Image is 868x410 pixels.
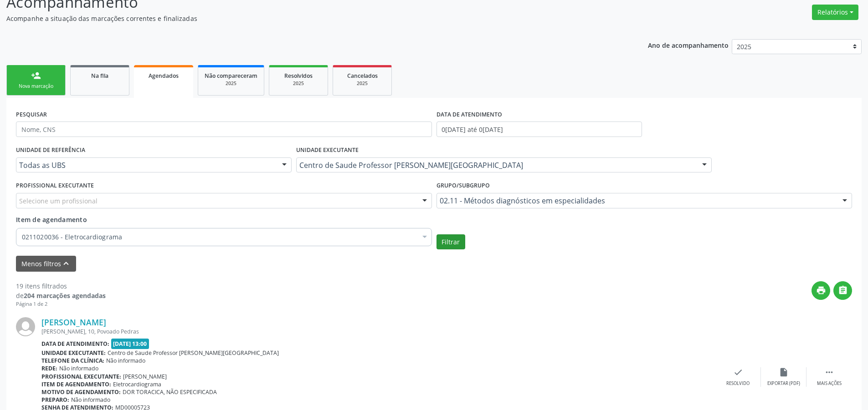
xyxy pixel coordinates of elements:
[16,300,106,308] div: Página 1 de 2
[6,14,605,23] p: Acompanhe a situação das marcações correntes e finalizadas
[41,317,106,327] a: [PERSON_NAME]
[111,339,149,349] span: [DATE] 13:00
[767,380,800,387] div: Exportar (PDF)
[833,281,852,300] button: 
[339,80,385,87] div: 2025
[733,367,743,377] i: check
[41,373,121,380] b: Profissional executante:
[31,71,41,81] div: person_add
[123,373,167,380] span: [PERSON_NAME]
[16,121,432,137] input: Nome, CNS
[16,215,87,224] span: Item de agendamento
[437,121,642,137] input: Selecione um intervalo
[276,80,321,87] div: 2025
[19,196,98,206] span: Selecione um profissional
[16,179,94,193] label: PROFISSIONAL EXECUTANTE
[91,72,108,80] span: Na fila
[648,39,729,51] p: Ano de acompanhamento
[71,396,110,404] span: Não informado
[824,367,834,377] i: 
[41,357,104,364] b: Telefone da clínica:
[41,328,715,335] div: [PERSON_NAME], 10, Povoado Pedras
[149,72,179,80] span: Agendados
[61,258,71,268] i: keyboard_arrow_up
[284,72,313,80] span: Resolvidos
[16,107,47,121] label: PESQUISAR
[16,143,85,157] label: UNIDADE DE REFERÊNCIA
[106,357,145,364] span: Não informado
[41,340,109,348] b: Data de atendimento:
[41,349,106,357] b: Unidade executante:
[299,161,693,170] span: Centro de Saude Professor [PERSON_NAME][GEOGRAPHIC_DATA]
[812,5,858,20] button: Relatórios
[16,291,106,300] div: de
[59,364,98,372] span: Não informado
[817,380,842,387] div: Mais ações
[41,364,57,372] b: Rede:
[779,367,789,377] i: insert_drive_file
[123,388,217,396] span: DOR TORACICA, NÃO ESPECIFICADA
[205,80,257,87] div: 2025
[41,388,121,396] b: Motivo de agendamento:
[108,349,279,357] span: Centro de Saude Professor [PERSON_NAME][GEOGRAPHIC_DATA]
[22,233,417,242] span: 0211020036 - Eletrocardiograma
[205,72,257,80] span: Não compareceram
[726,380,750,387] div: Resolvido
[16,281,106,291] div: 19 itens filtrados
[19,161,273,170] span: Todas as UBS
[16,317,35,336] img: img
[24,291,106,300] strong: 204 marcações agendadas
[437,107,502,121] label: DATA DE ATENDIMENTO
[41,396,69,404] b: Preparo:
[437,234,465,250] button: Filtrar
[296,143,359,157] label: UNIDADE EXECUTANTE
[41,380,111,388] b: Item de agendamento:
[437,179,490,193] label: Grupo/Subgrupo
[440,196,834,205] span: 02.11 - Métodos diagnósticos em especialidades
[347,72,378,80] span: Cancelados
[812,281,830,300] button: print
[16,256,76,272] button: Menos filtroskeyboard_arrow_up
[113,380,161,388] span: Eletrocardiograma
[816,285,826,295] i: print
[838,285,848,295] i: 
[13,83,59,90] div: Nova marcação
